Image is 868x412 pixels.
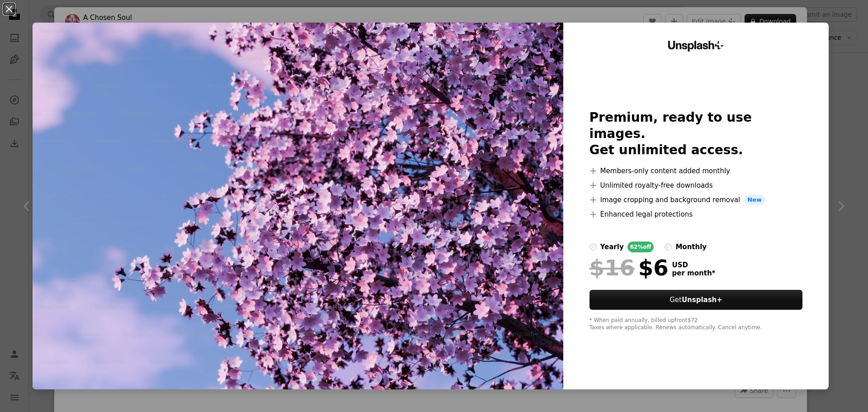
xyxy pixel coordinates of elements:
[672,269,716,277] span: per month *
[590,243,597,251] input: yearly62%off
[590,317,803,331] div: * When paid annually, billed upfront $72 Taxes where applicable. Renews automatically. Cancel any...
[590,166,803,176] li: Members-only content added monthly
[590,180,803,191] li: Unlimited royalty-free downloads
[672,261,716,269] span: USD
[744,194,765,205] span: New
[600,242,624,252] div: yearly
[590,209,803,220] li: Enhanced legal protections
[590,256,669,279] div: $6
[590,109,803,158] h2: Premium, ready to use images. Get unlimited access.
[590,290,803,310] button: GetUnsplash+
[590,256,635,279] span: $16
[627,242,654,252] div: 62% off
[682,296,722,304] strong: Unsplash+
[590,194,803,205] li: Image cropping and background removal
[675,242,707,252] div: monthly
[665,243,672,251] input: monthly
